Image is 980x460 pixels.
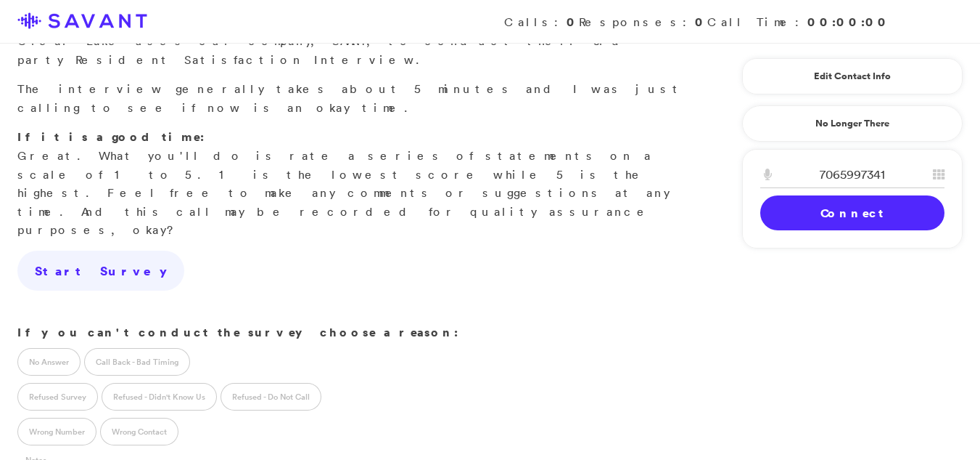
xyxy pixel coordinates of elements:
p: The interview generally takes about 5 minutes and I was just calling to see if now is an okay time. [17,80,687,117]
a: Edit Contact Info [760,65,944,88]
label: Wrong Contact [100,418,178,445]
label: Refused - Do Not Call [221,383,321,411]
p: Great. What you'll do is rate a series of statements on a scale of 1 to 5. 1 is the lowest score ... [17,128,687,240]
a: Connect [760,195,944,230]
strong: 0 [567,14,579,30]
a: No Longer There [742,105,963,142]
strong: If it is a good time: [17,129,205,145]
strong: 0 [695,14,707,30]
strong: 00:00:00 [807,14,890,30]
label: Refused - Didn't Know Us [102,383,217,411]
label: Wrong Number [17,418,96,445]
label: Call Back - Bad Timing [84,348,190,376]
label: Refused Survey [17,383,98,411]
label: No Answer [17,348,81,376]
strong: If you can't conduct the survey choose a reason: [17,324,458,340]
a: Start Survey [17,251,184,291]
